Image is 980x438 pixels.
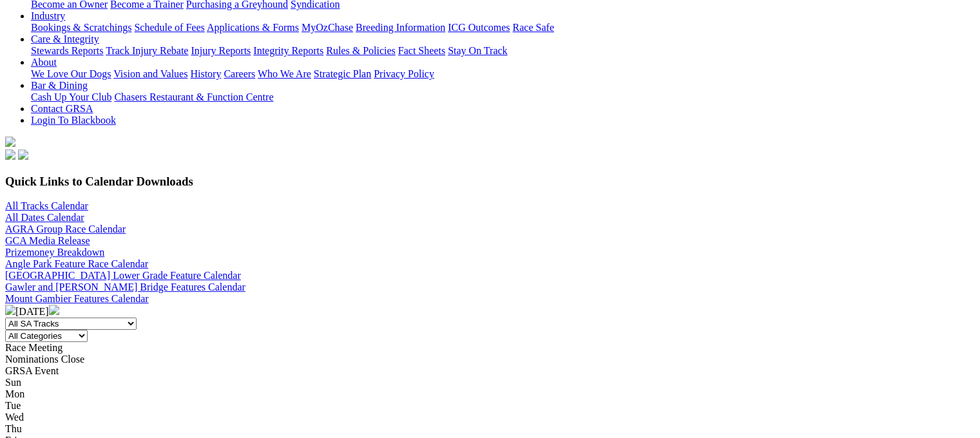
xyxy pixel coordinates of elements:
a: Track Injury Rebate [106,45,188,56]
a: Applications & Forms [207,22,299,33]
a: Gawler and [PERSON_NAME] Bridge Features Calendar [5,281,245,292]
a: History [190,68,221,79]
a: Strategic Plan [314,68,371,79]
a: Chasers Restaurant & Function Centre [114,91,273,102]
div: GRSA Event [5,365,975,377]
a: Injury Reports [191,45,251,56]
a: Login To Blackbook [31,115,116,126]
div: Tue [5,400,975,412]
img: chevron-right-pager-white.svg [49,305,59,315]
a: Breeding Information [356,22,445,33]
a: Mount Gambier Features Calendar [5,293,149,304]
a: Who We Are [258,68,311,79]
div: Race Meeting [5,342,975,354]
a: ICG Outcomes [448,22,510,33]
a: Industry [31,10,65,21]
a: Care & Integrity [31,33,99,44]
a: AGRA Group Race Calendar [5,224,126,234]
div: Industry [31,22,975,33]
img: logo-grsa-white.png [5,137,15,147]
a: Stewards Reports [31,45,103,56]
a: All Dates Calendar [5,212,84,223]
img: twitter.svg [18,149,28,160]
a: Stay On Track [448,45,507,56]
a: Contact GRSA [31,103,93,114]
a: Angle Park Feature Race Calendar [5,258,148,269]
a: Rules & Policies [326,45,396,56]
a: Privacy Policy [374,68,434,79]
a: Schedule of Fees [134,22,204,33]
a: Bar & Dining [31,80,88,91]
a: All Tracks Calendar [5,200,88,211]
div: Nominations Close [5,354,975,365]
div: Wed [5,412,975,423]
a: Race Safe [512,22,553,33]
div: [DATE] [5,305,975,318]
div: About [31,68,975,80]
a: About [31,57,57,68]
img: chevron-left-pager-white.svg [5,305,15,315]
a: Bookings & Scratchings [31,22,131,33]
div: Thu [5,423,975,435]
div: Care & Integrity [31,45,975,57]
a: Prizemoney Breakdown [5,247,104,258]
a: Vision and Values [113,68,187,79]
img: facebook.svg [5,149,15,160]
h3: Quick Links to Calendar Downloads [5,175,975,189]
a: MyOzChase [302,22,353,33]
div: Sun [5,377,975,388]
a: Careers [224,68,255,79]
a: [GEOGRAPHIC_DATA] Lower Grade Feature Calendar [5,270,241,281]
div: Mon [5,388,975,400]
a: We Love Our Dogs [31,68,111,79]
a: GCA Media Release [5,235,90,246]
a: Cash Up Your Club [31,91,111,102]
a: Fact Sheets [398,45,445,56]
div: Bar & Dining [31,91,975,103]
a: Integrity Reports [253,45,323,56]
